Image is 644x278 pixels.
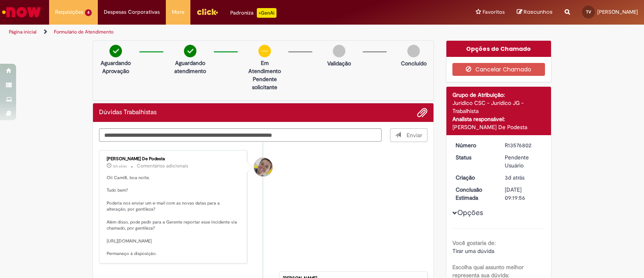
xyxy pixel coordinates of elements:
[6,25,423,40] ul: Trilhas de página
[107,157,241,161] div: [PERSON_NAME] De Podesta
[446,41,551,57] div: Opções do Chamado
[109,45,122,57] img: check-circle-green.png
[452,247,494,255] span: Tirar uma dúvida
[254,158,272,176] div: Raissa Alves De Podesta
[597,8,638,15] span: [PERSON_NAME]
[452,63,545,76] button: Cancelar Chamado
[407,45,420,57] img: img-circle-grey.png
[184,45,196,57] img: check-circle-green.png
[452,115,545,123] div: Analista responsável:
[505,186,542,202] div: [DATE] 09:19:56
[113,164,127,169] time: 30/09/2025 22:46:49
[517,8,553,16] a: Rascunhos
[450,173,499,182] dt: Criação
[171,59,210,75] p: Aguardando atendimento
[450,186,499,202] dt: Conclusão Estimada
[85,9,92,16] span: 4
[9,29,37,35] a: Página inicial
[452,239,495,247] b: Você gostaria de:
[505,153,542,169] div: Pendente Usuário
[107,175,241,257] p: Oii Camilli, boa noite. Tudo bem? Poderia nos enviar um e-mail com as novas datas para a alteraçã...
[137,163,188,169] small: Comentários adicionais
[450,153,499,161] dt: Status
[333,45,345,57] img: img-circle-grey.png
[245,59,284,75] p: Em Atendimento
[1,4,42,20] img: ServiceNow
[327,59,351,67] p: Validação
[524,8,553,16] span: Rascunhos
[257,8,277,18] p: +GenAi
[196,6,218,18] img: click_logo_yellow_360x200.png
[99,128,382,142] textarea: Digite sua mensagem aqui...
[452,123,545,131] div: [PERSON_NAME] De Podesta
[113,164,127,169] span: 16h atrás
[172,8,184,16] span: More
[104,8,160,16] span: Despesas Corporativas
[55,8,83,16] span: Requisições
[99,109,157,116] h2: Dúvidas Trabalhistas Histórico de tíquete
[505,173,542,182] div: 29/09/2025 13:19:52
[96,59,135,75] p: Aguardando Aprovação
[450,141,499,149] dt: Número
[452,99,545,115] div: Jurídico CSC - Jurídico JG - Trabalhista
[586,9,591,15] span: TV
[452,91,545,99] div: Grupo de Atribuição:
[505,141,542,149] div: R13576802
[258,45,271,57] img: circle-minus.png
[505,174,524,181] span: 3d atrás
[483,8,505,16] span: Favoritos
[230,8,277,18] div: Padroniza
[54,29,114,35] a: Formulário de Atendimento
[505,174,524,181] time: 29/09/2025 13:19:52
[417,107,427,118] button: Adicionar anexos
[401,59,427,67] p: Concluído
[245,75,284,91] p: Pendente solicitante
